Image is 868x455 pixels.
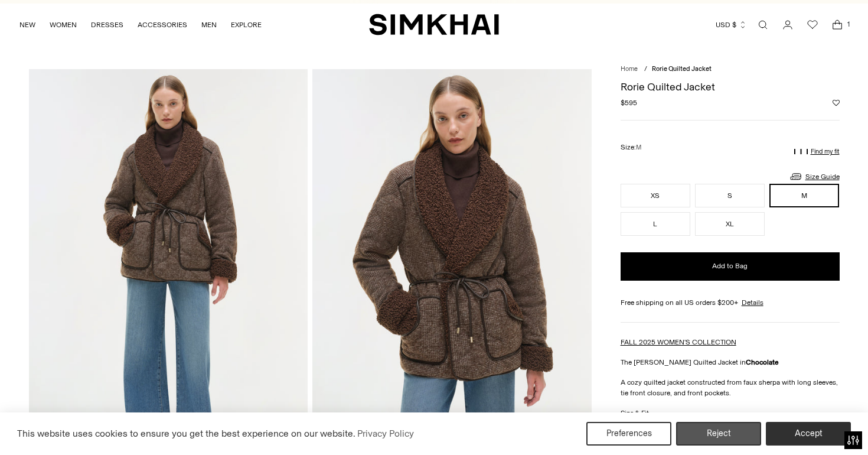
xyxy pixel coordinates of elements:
strong: Chocolate [746,358,779,366]
span: 1 [843,19,854,30]
a: NEW [19,12,35,38]
button: Size & Fit [621,398,840,428]
label: Size: [621,142,641,153]
button: XS [621,184,690,207]
h3: Size & Fit [621,409,649,417]
button: S [695,184,765,207]
a: DRESSES [91,12,123,38]
a: Details [742,297,763,308]
button: Reject [676,422,761,446]
a: MEN [201,12,217,38]
button: XL [695,212,765,236]
p: A cozy quilted jacket constructed from faux sherpa with long sleeves, tie front closure, and fron... [621,377,840,398]
span: M [636,144,641,151]
div: / [644,64,647,74]
a: Home [621,65,638,73]
a: Wishlist [801,13,824,37]
button: USD $ [716,12,747,38]
iframe: Sign Up via Text for Offers [9,410,119,446]
button: Accept [766,422,851,446]
span: This website uses cookies to ensure you get the best experience on our website. [17,428,355,439]
button: Preferences [586,422,671,446]
nav: breadcrumbs [621,64,840,74]
a: FALL 2025 WOMEN'S COLLECTION [621,338,736,346]
a: WOMEN [50,12,77,38]
a: Size Guide [789,169,840,184]
h1: Rorie Quilted Jacket [621,82,840,92]
button: Add to Wishlist [833,99,840,106]
button: Add to Bag [621,252,840,281]
a: ACCESSORIES [138,12,187,38]
span: $595 [621,97,637,108]
span: Rorie Quilted Jacket [652,65,712,73]
p: The [PERSON_NAME] Quilted Jacket in [621,357,840,368]
a: Open search modal [751,13,775,37]
a: Privacy Policy (opens in a new tab) [355,425,416,443]
a: SIMKHAI [369,13,499,36]
div: Free shipping on all US orders $200+ [621,297,840,308]
a: Go to the account page [776,13,800,37]
span: Add to Bag [712,261,748,271]
button: M [769,184,839,207]
a: EXPLORE [231,12,262,38]
a: Open cart modal [825,13,849,37]
button: L [621,212,690,236]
